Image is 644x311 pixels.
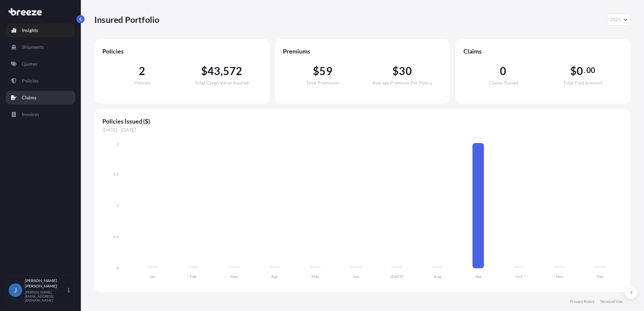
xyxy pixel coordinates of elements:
[597,274,604,279] tspan: Dec
[489,80,518,85] span: Claims Raised
[22,44,44,50] p: Shipments
[283,47,442,55] span: Premiums
[22,77,38,84] p: Policies
[117,142,119,147] tspan: 2
[600,299,622,304] a: Terms of Use
[207,66,220,76] span: 43
[113,172,119,177] tspan: 1.5
[515,274,522,279] tspan: Oct
[500,66,506,76] span: 0
[312,274,320,279] tspan: May
[390,274,404,279] tspan: [DATE]
[399,66,412,76] span: 30
[117,203,119,208] tspan: 1
[102,47,261,55] span: Policies
[586,68,595,73] span: 00
[392,66,399,76] span: $
[6,91,75,104] a: Claims
[150,274,156,279] tspan: Jan
[372,80,432,85] span: Average Premium Per Policy
[6,24,75,37] a: Insights
[22,27,38,34] p: Insights
[134,80,151,85] span: Policies
[306,80,339,85] span: Total Premiums
[556,274,564,279] tspan: Nov
[610,16,621,23] span: 2025
[190,274,197,279] tspan: Feb
[223,66,243,76] span: 572
[94,14,159,25] p: Insured Portfolio
[6,108,75,121] a: Invoices
[220,66,223,76] span: ,
[25,278,67,289] p: [PERSON_NAME] [PERSON_NAME]
[353,274,359,279] tspan: Jun
[475,274,482,279] tspan: Sep
[570,299,594,304] a: Privacy Policy
[570,66,577,76] span: $
[139,66,145,76] span: 2
[6,57,75,71] a: Quotes
[113,234,119,239] tspan: 0.5
[22,111,39,118] p: Invoices
[607,13,631,26] button: Year Selector
[6,74,75,88] a: Policies
[102,117,622,125] span: Policies Issued ($)
[22,61,37,67] p: Quotes
[313,66,319,76] span: $
[14,287,17,293] span: J
[102,127,622,133] span: [DATE] - [DATE]
[201,66,207,76] span: $
[319,66,332,76] span: 59
[434,274,442,279] tspan: Aug
[584,68,585,73] span: .
[6,40,75,54] a: Shipments
[25,290,67,302] p: [PERSON_NAME][EMAIL_ADDRESS][DOMAIN_NAME]
[463,47,622,55] span: Claims
[230,274,238,279] tspan: Mar
[195,80,249,85] span: Total Cargo Value Insured
[577,66,583,76] span: 0
[563,80,602,85] span: Total Paid Amount
[22,94,36,101] p: Claims
[117,266,119,271] tspan: 0
[271,274,278,279] tspan: Apr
